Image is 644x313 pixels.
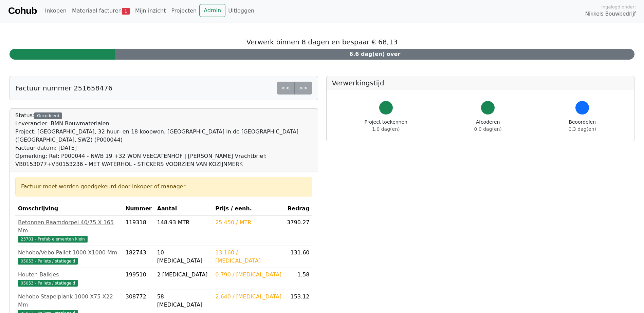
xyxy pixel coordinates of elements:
[123,246,154,268] td: 182743
[569,119,596,133] div: Beoordelen
[15,144,312,152] div: Factuur datum: [DATE]
[215,271,281,279] div: 0.790 / [MEDICAL_DATA]
[284,216,312,246] td: 3790.27
[474,119,502,133] div: Afcoderen
[123,216,154,246] td: 119318
[18,218,120,243] a: Betonnen Raamdorpel 40/75 X 165 Mm23701 - Prefab elementen klein
[225,4,257,18] a: Uitloggen
[34,112,62,119] div: Gecodeerd
[215,218,281,227] div: 25.450 / MTR
[8,3,37,19] a: Cohub
[157,293,210,309] div: 58 [MEDICAL_DATA]
[123,268,154,290] td: 199510
[168,4,199,18] a: Projecten
[332,79,629,87] h5: Verwerkingstijd
[284,246,312,268] td: 131.60
[372,126,400,132] span: 1.0 dag(en)
[199,4,225,17] a: Admin
[284,202,312,216] th: Bedrag
[18,280,78,287] span: 05053 - Pallets / statiegeld
[213,202,284,216] th: Prijs / eenh.
[115,49,634,60] div: 6.6 dag(en) over
[18,258,78,265] span: 05053 - Pallets / statiegeld
[69,4,132,18] a: Materiaal facturen1
[15,202,123,216] th: Omschrijving
[122,8,130,15] span: 1
[15,120,312,128] div: Leverancier: BMN Bouwmaterialen
[157,218,210,227] div: 148.93 MTR
[215,293,281,301] div: 2.640 / [MEDICAL_DATA]
[569,126,596,132] span: 0.3 dag(en)
[474,126,502,132] span: 0.0 dag(en)
[21,183,307,191] div: Factuur moet worden goedgekeurd door inkoper of manager.
[18,271,120,279] div: Houten Balkjes
[154,202,213,216] th: Aantal
[18,249,120,257] div: Nehobo/Vebo Pallet 1000 X1000 Mm
[18,236,88,243] span: 23701 - Prefab elementen klein
[18,271,120,287] a: Houten Balkjes05053 - Pallets / statiegeld
[18,249,120,265] a: Nehobo/Vebo Pallet 1000 X1000 Mm05053 - Pallets / statiegeld
[284,268,312,290] td: 1.58
[15,152,312,168] div: Opmerking: Ref: P000044 - NWB 19 +32 WON VEECATENHOF | [PERSON_NAME] Vrachtbrief: VB0153077+VB015...
[42,4,69,18] a: Inkopen
[15,84,112,92] h5: Factuur nummer 251658476
[10,38,634,46] h5: Verwerk binnen 8 dagen en bespaar € 68,13
[601,4,636,10] span: Ingelogd onder:
[15,111,312,168] div: Status:
[157,249,210,265] div: 10 [MEDICAL_DATA]
[215,249,281,265] div: 13.160 / [MEDICAL_DATA]
[365,119,407,133] div: Project toekennen
[132,4,169,18] a: Mijn inzicht
[123,202,154,216] th: Nummer
[18,218,120,235] div: Betonnen Raamdorpel 40/75 X 165 Mm
[18,293,120,309] div: Nehobo Stapelplank 1000 X75 X22 Mm
[157,271,210,279] div: 2 [MEDICAL_DATA]
[15,128,312,144] div: Project: [GEOGRAPHIC_DATA], 32 huur- en 18 koopwon. [GEOGRAPHIC_DATA] in de [GEOGRAPHIC_DATA] ([G...
[585,10,636,18] span: Nikkels Bouwbedrijf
